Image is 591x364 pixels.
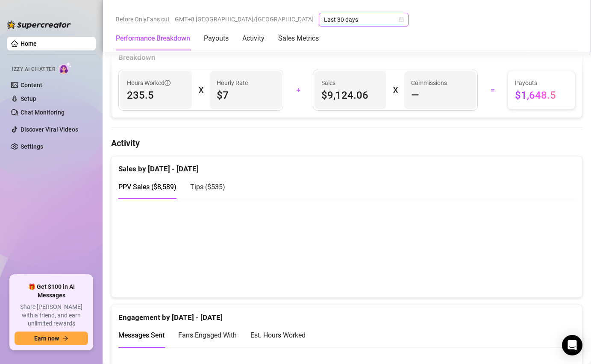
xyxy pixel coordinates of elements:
span: Fans Engaged With [178,331,237,339]
span: Sales [321,78,379,88]
div: Est. Hours Worked [250,330,306,341]
div: Breakdown [118,52,575,63]
span: Last 30 days [324,13,403,26]
span: $7 [217,88,275,102]
span: PPV Sales ( $8,589 ) [118,183,176,191]
div: Open Intercom Messenger [562,335,582,355]
span: Tips ( $535 ) [190,183,225,191]
img: logo-BBDzfeDw.svg [7,21,71,29]
span: 🎁 Get $100 in AI Messages [15,283,88,299]
div: X [393,83,397,97]
span: 235.5 [127,88,185,102]
a: Setup [21,95,36,102]
a: Content [21,82,42,88]
span: Share [PERSON_NAME] with a friend, and earn unlimited rewards [15,303,88,328]
span: calendar [399,17,404,22]
div: Payouts [204,33,229,44]
span: Messages Sent [118,331,165,339]
div: Sales by [DATE] - [DATE] [118,156,575,175]
article: Hourly Rate [217,78,248,88]
div: Engagement by [DATE] - [DATE] [118,305,575,323]
a: Settings [21,143,43,150]
span: Hours Worked [127,78,171,88]
div: Sales Metrics [278,33,319,44]
h4: Activity [111,137,582,149]
span: arrow-right [62,335,68,341]
a: Discover Viral Videos [21,126,78,133]
span: Payouts [515,78,568,88]
span: Before OnlyFans cut [116,13,170,26]
div: X [199,83,203,97]
span: GMT+8 [GEOGRAPHIC_DATA]/[GEOGRAPHIC_DATA] [175,13,314,26]
div: = [483,83,503,97]
span: info-circle [165,80,171,86]
button: Earn nowarrow-right [15,332,88,345]
span: Izzy AI Chatter [12,65,55,73]
img: AI Chatter [59,62,72,74]
a: Chat Monitoring [21,109,65,116]
div: Performance Breakdown [116,33,190,44]
article: Commissions [411,78,447,88]
div: + [288,83,308,97]
span: $9,124.06 [321,88,379,102]
div: Activity [242,33,265,44]
span: — [411,88,419,102]
span: Earn now [34,335,59,342]
span: $1,648.5 [515,88,568,102]
a: Home [21,40,37,47]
